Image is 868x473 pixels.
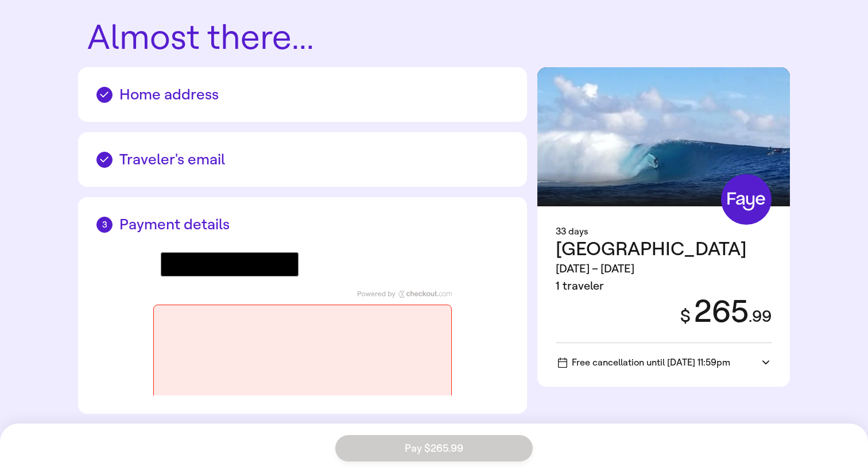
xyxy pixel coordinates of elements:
[556,278,747,295] div: 1 traveler
[405,443,463,453] span: Pay $265.99
[749,307,772,326] span: . 99
[161,252,299,276] button: Google Pay
[96,86,509,103] h2: Home address
[556,225,772,239] div: 33 days
[96,216,509,233] h2: Payment details
[556,260,747,278] div: [DATE] – [DATE]
[307,252,444,276] iframe: PayPal-paypal
[680,306,691,326] span: $
[556,237,747,260] span: [GEOGRAPHIC_DATA]
[96,151,509,168] h2: Traveler's email
[335,435,533,462] button: Pay $265.99
[666,295,772,329] div: 265
[87,20,790,56] h1: Almost there...
[558,357,730,368] span: Free cancellation until [DATE] 11:59pm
